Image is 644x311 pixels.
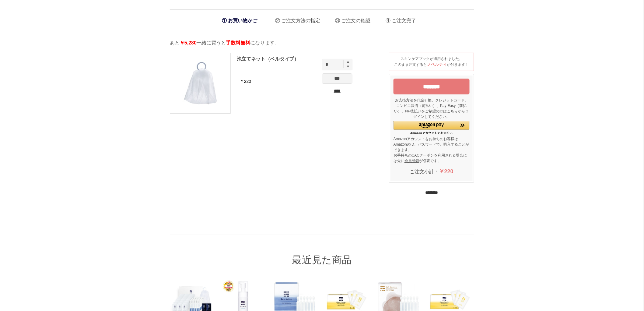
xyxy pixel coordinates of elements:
[170,39,474,47] p: あと 一緒に買うと になります。
[180,40,197,45] span: ￥5,280
[347,65,349,68] img: spinminus.gif
[219,14,260,27] li: お買い物かご
[394,136,470,164] p: Amazonアカウントをお持ちのお客様は、AmazonのID、パスワードで、購入することができます。 お手持ちのCACクーポンを利用される場合には先に が必要です。
[381,13,416,25] li: ご注文完了
[226,40,250,45] span: 手数料無料
[170,235,474,267] div: 最近見た商品
[237,56,299,62] a: 泡立てネット（ベルタイプ）
[394,97,470,119] p: お支払方法を代金引換、クレジットカード、コンビニ決済（前払い）、Pay-Easy（前払い）、NP後払いをご希望の方はこちらからログインしてください。
[271,13,320,25] li: ご注文方法の指定
[394,165,470,178] div: ご注文小計：
[439,168,453,175] span: ￥220
[347,61,349,63] img: spinplus.gif
[394,121,470,135] div: Amazon Pay - Amazonアカウントをお使いください
[173,56,228,111] img: 泡立てネット（ベルタイプ）
[331,13,371,25] li: ご注文の確認
[389,53,474,71] div: スキンケアブックが適用されました。 このまま注文すると が付きます！
[404,159,419,163] a: 会員登録
[427,62,447,67] span: ノベルティ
